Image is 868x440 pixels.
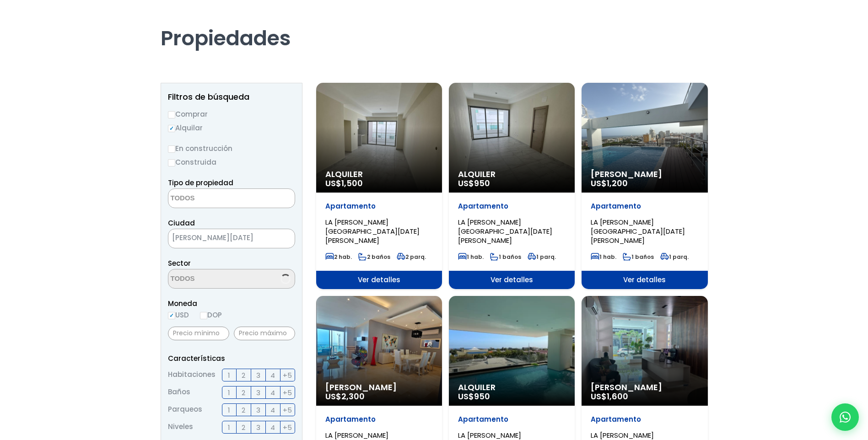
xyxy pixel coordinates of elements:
span: SANTO DOMINGO DE GUZMÁN [168,229,295,248]
label: En construcción [168,143,295,154]
span: 4 [270,422,275,433]
label: Comprar [168,108,295,120]
span: US$ [458,391,490,402]
span: 1,500 [341,177,363,189]
span: 950 [474,177,490,189]
span: Alquiler [458,170,566,179]
span: +5 [283,387,292,398]
span: 3 [256,387,260,398]
span: × [281,235,286,243]
span: +5 [283,422,292,433]
span: Ciudad [168,218,195,228]
span: 1 hab. [591,253,616,261]
label: Construida [168,156,295,168]
span: 2 parq. [397,253,426,261]
span: Sector [168,258,191,268]
label: USD [168,309,189,321]
span: Habitaciones [168,369,216,381]
span: 1 baños [490,253,521,261]
span: 1 [228,370,230,381]
p: Apartamento [458,415,566,424]
span: Tipo de propiedad [168,178,233,188]
span: Ver detalles [449,271,575,289]
input: Alquilar [168,125,175,132]
span: Alquiler [458,383,566,392]
span: US$ [591,177,628,189]
input: Construida [168,159,175,166]
p: Apartamento [325,415,433,424]
span: Ver detalles [316,271,442,289]
input: Precio máximo [234,327,295,340]
span: 1 [228,387,230,398]
span: 1 baños [623,253,654,261]
p: Apartamento [591,202,698,211]
span: 1,600 [607,391,628,402]
span: Parqueos [168,403,202,416]
span: LA [PERSON_NAME][GEOGRAPHIC_DATA][DATE][PERSON_NAME] [325,217,420,245]
span: US$ [325,177,363,189]
span: 4 [270,404,275,416]
span: 1 parq. [528,253,556,261]
span: 2,300 [341,391,365,402]
input: DOP [200,312,207,319]
input: En construcción [168,145,175,153]
input: Precio mínimo [168,327,229,340]
span: 1,200 [607,177,628,189]
span: 1 [228,404,230,416]
span: 4 [270,370,275,381]
label: Alquilar [168,122,295,134]
span: +5 [283,404,292,416]
span: +5 [283,370,292,381]
span: 2 [242,370,245,381]
span: 1 hab. [458,253,484,261]
a: Alquiler US$1,500 Apartamento LA [PERSON_NAME][GEOGRAPHIC_DATA][DATE][PERSON_NAME] 2 hab. 2 baños... [316,83,442,289]
textarea: Search [168,189,257,209]
span: SANTO DOMINGO DE GUZMÁN [168,231,272,244]
p: Apartamento [458,202,566,211]
span: 3 [256,404,260,416]
span: US$ [325,391,365,402]
span: 3 [256,422,260,433]
span: 2 [242,422,245,433]
span: 1 parq. [660,253,689,261]
input: Comprar [168,111,175,118]
span: [PERSON_NAME] [325,383,433,392]
a: Alquiler US$950 Apartamento LA [PERSON_NAME][GEOGRAPHIC_DATA][DATE][PERSON_NAME] 1 hab. 1 baños 1... [449,83,575,289]
span: US$ [591,391,628,402]
span: 2 [242,404,245,416]
span: Ver detalles [582,271,707,289]
span: 3 [256,370,260,381]
label: DOP [200,309,222,321]
input: USD [168,312,175,319]
span: LA [PERSON_NAME][GEOGRAPHIC_DATA][DATE][PERSON_NAME] [458,217,552,245]
p: Características [168,353,295,364]
textarea: Search [168,269,257,289]
span: 950 [474,391,490,402]
span: LA [PERSON_NAME][GEOGRAPHIC_DATA][DATE][PERSON_NAME] [591,217,685,245]
h1: Propiedades [161,0,708,51]
span: US$ [458,177,490,189]
p: Apartamento [591,415,698,424]
button: Remove all items [272,231,286,246]
span: Niveles [168,421,193,434]
span: 2 [242,387,245,398]
h2: Filtros de búsqueda [168,92,295,102]
a: [PERSON_NAME] US$1,200 Apartamento LA [PERSON_NAME][GEOGRAPHIC_DATA][DATE][PERSON_NAME] 1 hab. 1 ... [582,83,707,289]
span: 2 baños [358,253,390,261]
span: 1 [228,422,230,433]
span: Moneda [168,298,295,309]
p: Apartamento [325,202,433,211]
span: [PERSON_NAME] [591,383,698,392]
span: Baños [168,386,190,399]
span: 2 hab. [325,253,352,261]
span: Alquiler [325,170,433,179]
span: 4 [270,387,275,398]
span: [PERSON_NAME] [591,170,698,179]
